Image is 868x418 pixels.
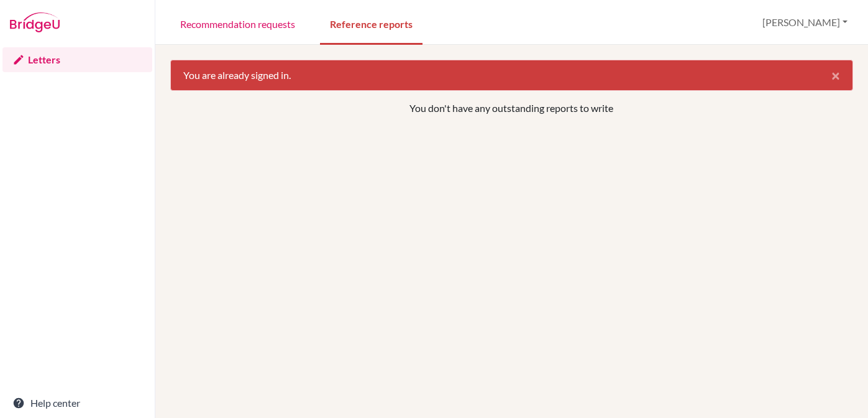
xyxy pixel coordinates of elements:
img: Bridge-U [10,12,60,32]
a: Letters [2,47,152,72]
p: You don't have any outstanding reports to write [237,101,787,116]
a: Recommendation requests [170,2,305,45]
a: Help center [2,391,152,416]
span: × [831,66,840,84]
div: You are already signed in. [170,60,853,91]
button: [PERSON_NAME] [757,11,853,34]
button: Close [819,60,852,90]
a: Reference reports [320,2,423,45]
